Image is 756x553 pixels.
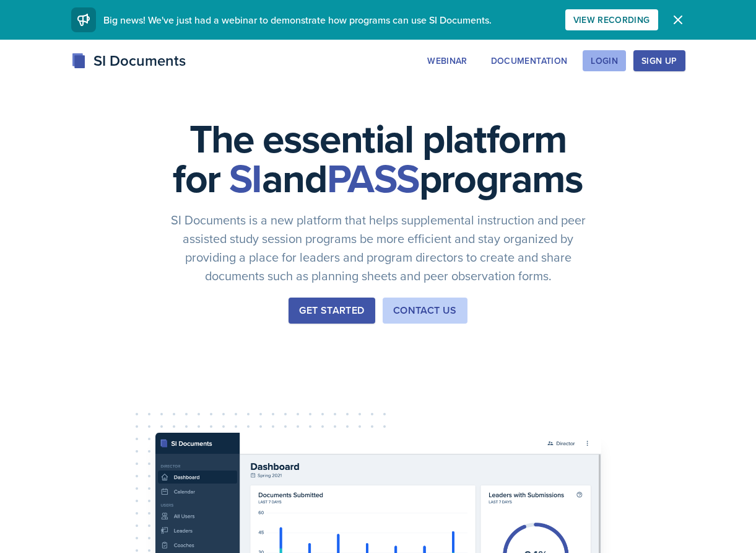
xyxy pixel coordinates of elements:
button: Get Started [289,298,375,324]
div: Webinar [427,56,467,66]
button: Webinar [419,50,475,71]
div: Login [591,56,618,66]
button: Contact Us [383,298,467,324]
div: Documentation [491,56,568,66]
div: SI Documents [71,50,186,72]
button: View Recording [565,9,658,30]
button: Login [583,50,626,71]
button: Documentation [483,50,576,71]
div: Sign Up [641,56,677,66]
button: Sign Up [633,50,685,71]
span: Big news! We've just had a webinar to demonstrate how programs can use SI Documents. [103,13,492,27]
div: Contact Us [393,303,457,318]
div: Get Started [299,303,364,318]
div: View Recording [573,15,650,25]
